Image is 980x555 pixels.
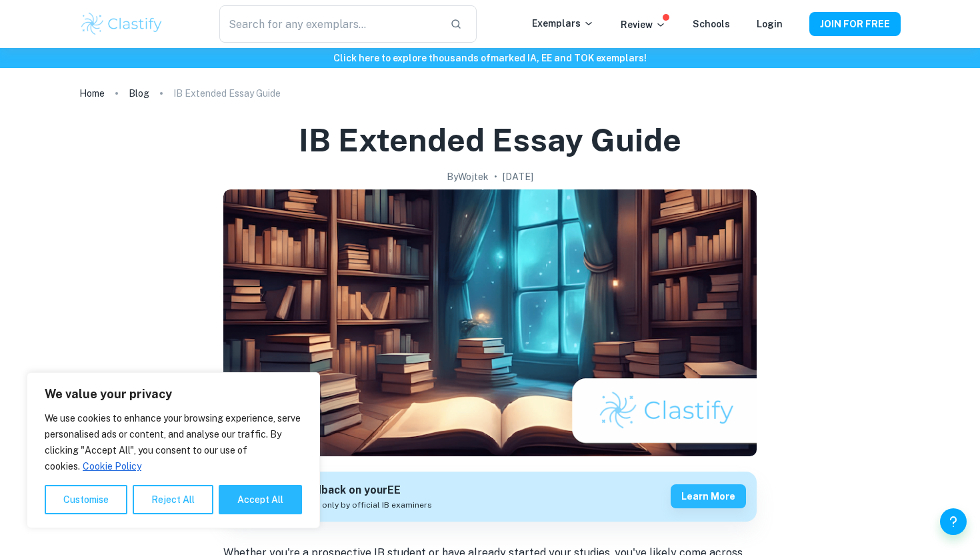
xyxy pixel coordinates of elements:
[27,372,320,528] div: We value your privacy
[447,169,489,184] h2: By Wojtek
[223,472,757,522] a: Get feedback on yourEEMarked only by official IB examinersLearn more
[291,499,432,511] span: Marked only by official IB examiners
[757,19,783,29] a: Login
[223,189,757,456] img: IB Extended Essay Guide cover image
[3,51,977,65] h6: Click here to explore thousands of marked IA, EE and TOK exemplars !
[133,485,213,514] button: Reject All
[940,508,967,535] button: Help and Feedback
[693,19,730,29] a: Schools
[219,5,439,43] input: Search for any exemplars...
[45,485,127,514] button: Customise
[809,12,901,36] button: JOIN FOR FREE
[129,84,149,103] a: Blog
[45,386,302,402] p: We value your privacy
[273,482,432,499] h6: Get feedback on your EE
[79,11,164,37] img: Clastify logo
[299,119,681,161] h1: IB Extended Essay Guide
[173,86,281,101] p: IB Extended Essay Guide
[532,16,594,31] p: Exemplars
[494,169,497,184] p: •
[219,485,302,514] button: Accept All
[621,17,666,32] p: Review
[82,460,142,472] a: Cookie Policy
[79,84,105,103] a: Home
[671,484,746,508] button: Learn more
[45,410,302,474] p: We use cookies to enhance your browsing experience, serve personalised ads or content, and analys...
[503,169,533,184] h2: [DATE]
